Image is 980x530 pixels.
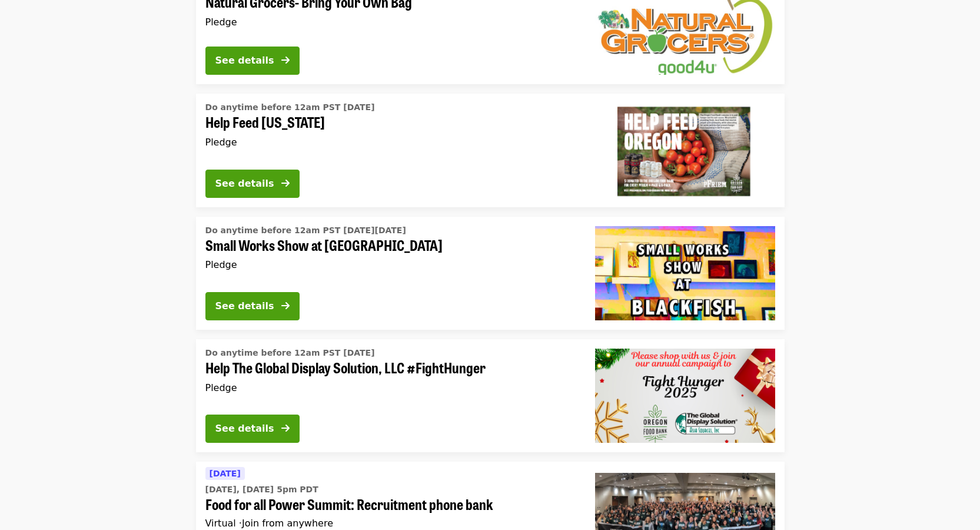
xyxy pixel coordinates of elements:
[205,170,300,198] button: See details
[281,300,290,312] i: arrow-right icon
[205,483,318,496] time: [DATE], [DATE] 5pm PDT
[595,349,775,443] img: Help The Global Display Solution, LLC #FightHunger organized by Oregon Food Bank
[595,103,775,197] img: Help Feed Oregon organized by Oregon Food Bank
[281,178,290,189] i: arrow-right icon
[205,226,406,235] span: Do anytime before 12am PST [DATE][DATE]
[205,47,300,75] button: See details
[281,423,290,434] i: arrow-right icon
[210,469,241,478] span: [DATE]
[205,259,237,270] span: Pledge
[595,226,775,320] img: Small Works Show at Blackfish Gallery organized by Oregon Food Bank
[205,518,334,529] span: Virtual ·
[242,518,333,529] span: Join from anywhere
[205,348,375,357] span: Do anytime before 12am PST [DATE]
[205,415,300,443] button: See details
[205,382,237,393] span: Pledge
[205,137,237,148] span: Pledge
[205,237,576,254] span: Small Works Show at [GEOGRAPHIC_DATA]
[205,496,576,513] span: Food for all Power Summit: Recruitment phone bank
[196,217,785,330] a: See details for "Small Works Show at Blackfish Gallery"
[205,102,375,112] span: Do anytime before 12am PST [DATE]
[215,299,274,313] div: See details
[215,422,274,436] div: See details
[205,114,576,131] span: Help Feed [US_STATE]
[196,339,785,452] a: See details for "Help The Global Display Solution, LLC #FightHunger"
[215,54,274,68] div: See details
[205,16,237,28] span: Pledge
[205,359,576,376] span: Help The Global Display Solution, LLC #FightHunger
[205,292,300,320] button: See details
[196,94,785,207] a: See details for "Help Feed Oregon"
[281,55,290,66] i: arrow-right icon
[215,177,274,191] div: See details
